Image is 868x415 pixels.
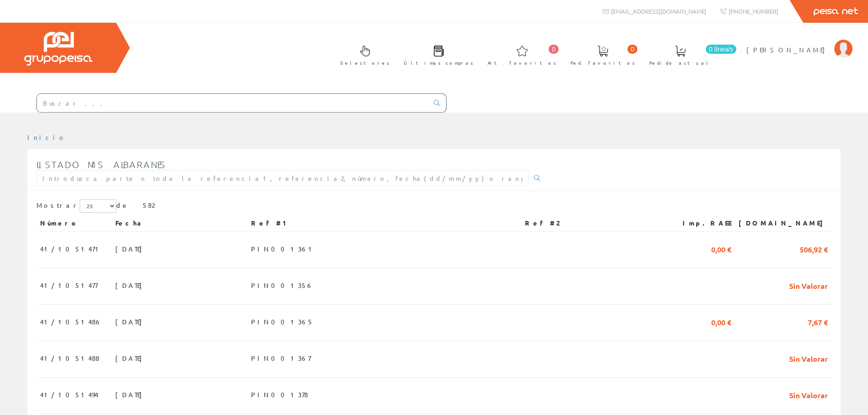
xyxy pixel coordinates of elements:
[706,45,736,54] span: 0 línea/s
[115,350,147,366] span: [DATE]
[667,215,735,231] th: Imp.RAEE
[36,170,529,186] input: Introduzca parte o toda la referencia1, referencia2, número, fecha(dd/mm/yy) o rango de fechas(dd...
[711,241,731,256] span: 0,00 €
[36,159,166,170] span: Listado mis albaranes
[521,215,667,231] th: Ref #2
[247,215,521,231] th: Ref #1
[251,387,308,402] span: PIN001378
[80,199,116,213] select: Mostrar
[112,215,247,231] th: Fecha
[251,241,316,256] span: PIN001361
[37,94,428,112] input: Buscar ...
[115,387,147,402] span: [DATE]
[36,199,832,215] div: de 582
[800,241,828,256] span: 506,92 €
[115,277,147,293] span: [DATE]
[611,7,706,15] span: [EMAIL_ADDRESS][DOMAIN_NAME]
[746,45,830,54] span: [PERSON_NAME]
[340,58,390,67] span: Selectores
[331,38,394,71] a: Selectores
[36,215,112,231] th: Número
[711,314,731,329] span: 0,00 €
[251,277,313,293] span: PIN001356
[40,241,103,256] span: 41/1051471
[115,241,147,256] span: [DATE]
[40,350,99,366] span: 41/1051488
[549,45,559,54] span: 0
[735,215,832,231] th: [DOMAIN_NAME]
[789,387,828,402] span: Sin Valorar
[395,38,478,71] a: Últimas compras
[27,133,66,141] a: Inicio
[251,314,313,329] span: PIN001365
[627,45,637,54] span: 0
[40,387,98,402] span: 41/1051494
[729,7,778,15] span: [PHONE_NUMBER]
[40,277,98,293] span: 41/1051477
[404,58,473,67] span: Últimas compras
[789,277,828,293] span: Sin Valorar
[570,58,635,67] span: Ped. favoritos
[36,199,116,213] label: Mostrar
[115,314,147,329] span: [DATE]
[488,58,556,67] span: Art. favoritos
[649,58,711,67] span: Pedido actual
[808,314,828,329] span: 7,67 €
[251,350,311,366] span: PIN001367
[789,350,828,366] span: Sin Valorar
[24,32,92,66] img: Grupo Peisa
[40,314,102,329] span: 41/1051486
[746,38,853,46] a: [PERSON_NAME]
